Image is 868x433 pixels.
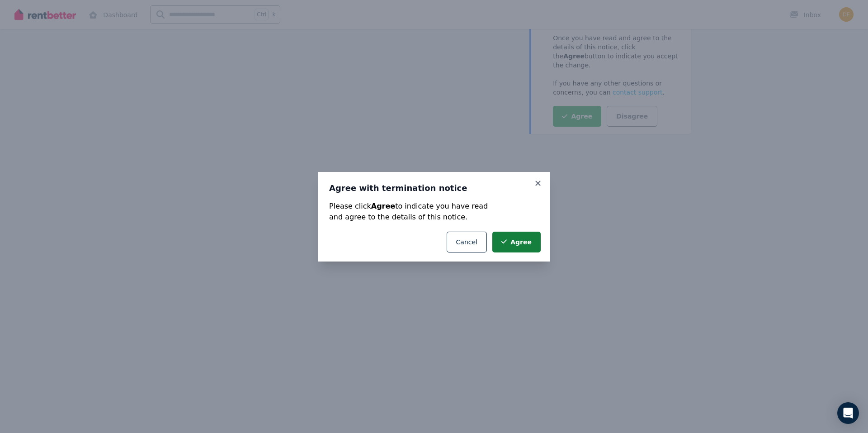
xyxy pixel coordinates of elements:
h3: Agree with termination notice [329,183,539,194]
strong: Agree [371,202,395,210]
div: Open Intercom Messenger [837,402,859,424]
p: Please click to indicate you have read and agree to the details of this notice. [329,201,539,223]
button: Cancel [447,232,487,252]
button: Agree [492,232,541,252]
